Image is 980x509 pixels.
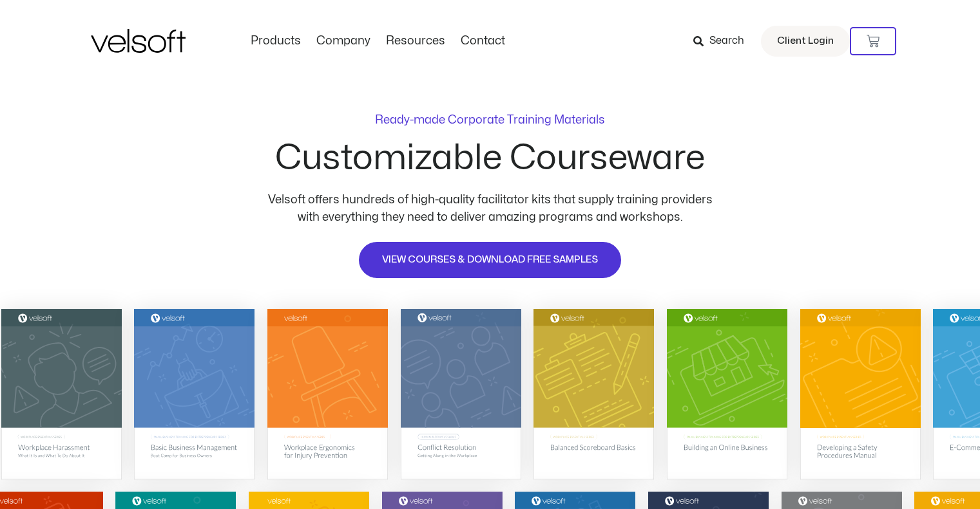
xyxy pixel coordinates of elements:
[761,26,850,57] a: Client Login
[375,115,605,126] p: Ready-made Corporate Training Materials
[382,252,598,268] span: VIEW COURSES & DOWNLOAD FREE SAMPLES
[777,33,834,50] span: Client Login
[709,33,744,50] span: Search
[358,241,622,279] a: VIEW COURSES & DOWNLOAD FREE SAMPLES
[258,191,722,226] p: Velsoft offers hundreds of high-quality facilitator kits that supply training providers with ever...
[91,29,186,53] img: Velsoft Training Materials
[693,30,753,52] a: Search
[243,34,513,48] nav: Menu
[275,141,705,176] h2: Customizable Courseware
[309,34,378,48] a: CompanyMenu Toggle
[453,34,513,48] a: ContactMenu Toggle
[378,34,453,48] a: ResourcesMenu Toggle
[243,34,309,48] a: ProductsMenu Toggle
